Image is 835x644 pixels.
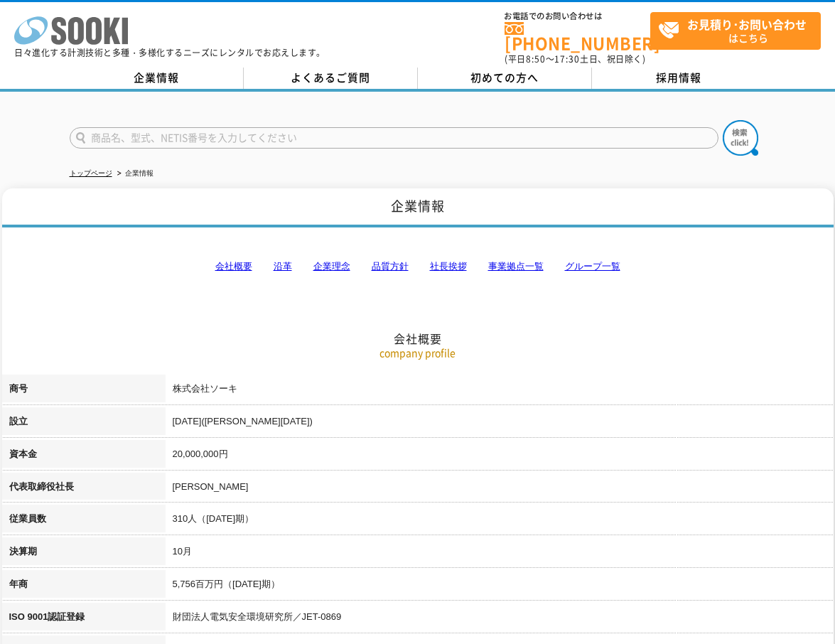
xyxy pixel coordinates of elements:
a: 沿革 [274,261,292,272]
a: 初めての方へ [418,68,592,89]
th: 年商 [2,570,166,603]
th: 代表取締役社長 [2,473,166,505]
td: 10月 [166,537,834,570]
p: 日々進化する計測技術と多種・多様化するニーズにレンタルでお応えします。 [14,48,325,57]
td: 310人（[DATE]期） [166,505,834,537]
th: 従業員数 [2,505,166,537]
a: [PHONE_NUMBER] [505,22,650,51]
td: [PERSON_NAME] [166,473,834,505]
td: 20,000,000円 [166,440,834,473]
li: 企業情報 [114,166,153,181]
a: 品質方針 [372,261,409,272]
h1: 企業情報 [2,188,834,227]
a: 採用情報 [592,68,766,89]
th: 資本金 [2,440,166,473]
span: はこちら [658,13,820,48]
a: グループ一覧 [565,261,620,272]
td: [DATE]([PERSON_NAME][DATE]) [166,407,834,440]
th: 商号 [2,375,166,407]
th: ISO 9001認証登録 [2,603,166,635]
span: 8:50 [526,53,546,65]
td: 財団法人電気安全環境研究所／JET-0869 [166,603,834,635]
span: お電話でのお問い合わせは [505,12,650,21]
p: company profile [2,345,834,360]
a: 社長挨拶 [430,261,467,272]
input: 商品名、型式、NETIS番号を入力してください [70,127,718,149]
a: 事業拠点一覧 [488,261,544,272]
a: よくあるご質問 [244,68,418,89]
a: 企業情報 [70,68,244,89]
a: お見積り･お問い合わせはこちら [650,12,821,50]
span: (平日 ～ 土日、祝日除く) [505,53,645,65]
span: 17:30 [554,53,580,65]
th: 決算期 [2,537,166,570]
th: 設立 [2,407,166,440]
strong: お見積り･お問い合わせ [687,16,807,33]
h2: 会社概要 [2,189,834,346]
a: トップページ [70,169,112,177]
a: 企業理念 [313,261,350,272]
td: 株式会社ソーキ [166,375,834,407]
td: 5,756百万円（[DATE]期） [166,570,834,603]
a: 会社概要 [215,261,252,272]
img: btn_search.png [723,120,758,156]
span: 初めての方へ [470,70,539,85]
